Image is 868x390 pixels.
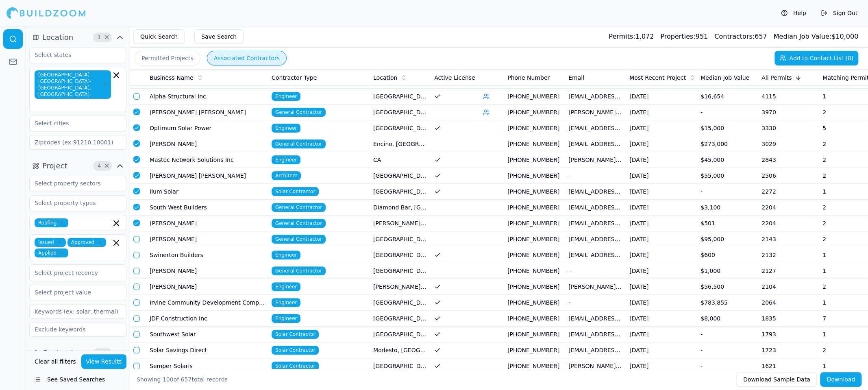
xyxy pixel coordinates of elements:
td: South West Builders [146,200,268,216]
td: [PHONE_NUMBER] [504,279,565,295]
span: General Contractor [272,219,326,228]
td: - [697,327,758,342]
td: [EMAIL_ADDRESS][DOMAIN_NAME] [565,216,626,231]
span: General Contractor [272,108,326,117]
td: $273,000 [697,136,758,152]
td: 4115 [758,89,819,105]
td: [PHONE_NUMBER] [504,247,565,263]
td: [PERSON_NAME] [PERSON_NAME] [146,168,268,184]
td: [DATE] [626,105,697,120]
div: Showing of total records [137,375,228,383]
td: - [565,295,626,311]
div: Phone Number [507,74,562,82]
button: Help [777,7,810,20]
td: [PERSON_NAME][EMAIL_ADDRESS][PERSON_NAME][DOMAIN_NAME] [565,152,626,168]
td: [PHONE_NUMBER] [504,263,565,279]
div: 951 [660,32,708,41]
td: [PHONE_NUMBER] [504,231,565,247]
span: 4 [95,162,103,170]
td: [EMAIL_ADDRESS][DOMAIN_NAME] [565,247,626,263]
td: [PERSON_NAME][GEOGRAPHIC_DATA], [GEOGRAPHIC_DATA] [370,279,431,295]
td: [EMAIL_ADDRESS][DOMAIN_NAME] [565,311,626,327]
td: [DATE] [626,342,697,358]
td: $15,000 [697,120,758,136]
td: JDF Construction Inc [146,311,268,327]
td: [GEOGRAPHIC_DATA], [GEOGRAPHIC_DATA] [370,295,431,311]
td: $8,000 [697,311,758,327]
td: [EMAIL_ADDRESS][DOMAIN_NAME] [565,120,626,136]
span: Approved [67,238,107,247]
span: 657 [181,376,192,383]
input: Zipcodes (ex:91210,10001) [29,135,126,150]
span: Engineer [272,155,300,164]
td: [PERSON_NAME] [146,136,268,152]
span: Contractor [42,347,81,359]
input: Select property sectors [30,176,116,191]
td: [PERSON_NAME] [PERSON_NAME] [146,105,268,120]
span: Engineer [272,251,300,259]
td: [GEOGRAPHIC_DATA], [GEOGRAPHIC_DATA] [370,105,431,120]
td: [DATE] [626,263,697,279]
button: View Results [81,354,127,369]
td: [GEOGRAPHIC_DATA], [GEOGRAPHIC_DATA] [370,231,431,247]
td: [DATE] [626,200,697,216]
span: Permits: [609,33,635,40]
td: 1723 [758,342,819,358]
td: $3,100 [697,200,758,216]
td: 3029 [758,136,819,152]
td: [PERSON_NAME][EMAIL_ADDRESS][PERSON_NAME][DOMAIN_NAME] [565,358,626,374]
td: Optimum Solar Power [146,120,268,136]
td: [EMAIL_ADDRESS][DOMAIN_NAME] [565,200,626,216]
span: Properties: [660,33,695,40]
td: [GEOGRAPHIC_DATA], [GEOGRAPHIC_DATA] [370,311,431,327]
td: [GEOGRAPHIC_DATA], [GEOGRAPHIC_DATA] [370,89,431,105]
td: [PHONE_NUMBER] [504,168,565,184]
td: [DATE] [626,184,697,200]
td: [PHONE_NUMBER] [504,105,565,120]
td: $45,000 [697,152,758,168]
td: [DATE] [626,311,697,327]
td: Irvine Community Development Company LLC [146,295,268,311]
span: Applied [35,248,68,257]
td: [EMAIL_ADDRESS][DOMAIN_NAME] [565,89,626,105]
td: 1793 [758,327,819,342]
td: [PERSON_NAME][EMAIL_ADDRESS][DOMAIN_NAME] [565,279,626,295]
input: Select project value [30,285,116,300]
div: 1,072 [609,32,654,41]
div: Email [568,74,623,82]
td: [PHONE_NUMBER] [504,358,565,374]
input: Exclude keywords [29,322,126,337]
td: [PERSON_NAME] [146,279,268,295]
td: Semper Solaris [146,358,268,374]
span: Architect [272,171,301,180]
td: [PERSON_NAME] [146,263,268,279]
span: Engineer [272,298,300,307]
button: See Saved Searches [29,372,126,387]
td: [DATE] [626,152,697,168]
td: [GEOGRAPHIC_DATA], [GEOGRAPHIC_DATA] [370,327,431,342]
td: [PHONE_NUMBER] [504,342,565,358]
div: Most Recent Project [629,74,694,82]
button: Contractor7Clear Contractor filters [29,346,126,359]
span: General Contractor [272,266,326,275]
td: - [697,358,758,374]
td: $501 [697,216,758,231]
span: 7 [95,349,103,357]
button: Add to Contact List (8) [774,51,858,65]
td: 1835 [758,311,819,327]
span: Roofing [35,218,68,227]
td: $600 [697,247,758,263]
span: Engineer [272,92,300,101]
td: - [697,105,758,120]
td: [DATE] [626,231,697,247]
button: Download Sample Data [736,372,817,387]
span: Engineer [272,124,300,133]
td: [GEOGRAPHIC_DATA], [GEOGRAPHIC_DATA] [370,120,431,136]
td: 2064 [758,295,819,311]
td: CA [370,152,431,168]
span: Engineer [272,314,300,323]
div: All Permits [761,74,816,82]
span: General Contractor [272,139,326,148]
span: 100 [163,376,174,383]
div: $ 10,000 [773,32,858,41]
